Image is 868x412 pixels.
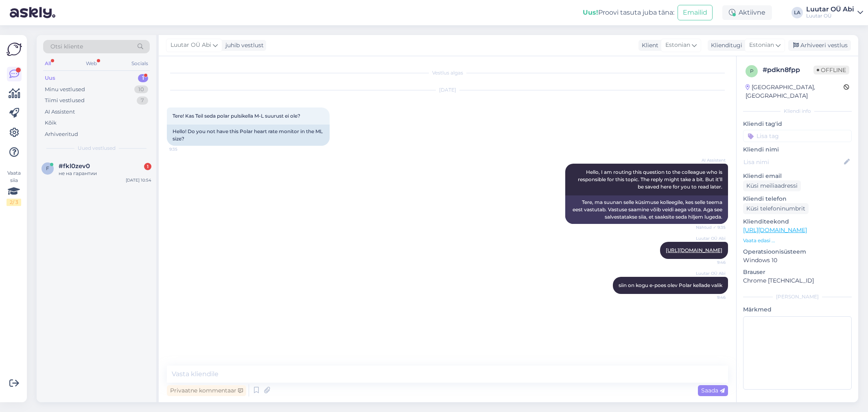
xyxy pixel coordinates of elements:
[701,387,725,394] span: Saada
[743,256,852,265] p: Windows 10
[695,294,726,300] span: 9:46
[59,170,151,177] div: не на гарантии
[173,113,300,119] span: Tere! Kas Teil seda polar pulsikella M-L suurust ei ole?
[708,41,742,50] div: Klienditugi
[45,108,75,116] div: AI Assistent
[743,276,852,285] p: Chrome [TECHNICAL_ID]
[130,58,150,69] div: Socials
[722,5,772,20] div: Aktiivne
[666,247,722,253] a: [URL][DOMAIN_NAME]
[46,165,49,171] span: f
[222,41,264,50] div: juhib vestlust
[169,146,200,152] span: 9:35
[743,195,852,203] p: Kliendi telefon
[806,6,863,19] a: Luutar OÜ AbiLuutar OÜ
[743,172,852,180] p: Kliendi email
[45,96,85,105] div: Tiimi vestlused
[134,85,148,94] div: 10
[743,237,852,244] p: Vaata edasi ...
[7,169,21,206] div: Vaata siia
[695,157,726,163] span: AI Assistent
[743,130,852,142] input: Lisa tag
[59,162,90,170] span: #fkl0zev0
[171,41,211,50] span: Luutar OÜ Abi
[45,130,78,138] div: Arhiveeritud
[743,268,852,276] p: Brauser
[743,120,852,128] p: Kliendi tag'id
[167,86,728,94] div: [DATE]
[583,8,674,18] div: Proovi tasuta juba täna:
[638,41,658,50] div: Klient
[791,7,803,18] div: LA
[84,58,98,69] div: Web
[695,235,726,241] span: Luutar OÜ Abi
[167,385,246,396] div: Privaatne kommentaar
[565,195,728,224] div: Tere, ma suunan selle küsimuse kolleegile, kes selle teema eest vastutab. Vastuse saamine võib ve...
[743,180,801,191] div: Küsi meiliaadressi
[7,42,22,57] img: Askly Logo
[788,40,851,51] div: Arhiveeri vestlus
[806,13,854,19] div: Luutar OÜ
[695,224,726,230] span: Nähtud ✓ 9:35
[743,226,807,234] a: [URL][DOMAIN_NAME]
[126,177,151,183] div: [DATE] 10:54
[746,83,844,100] div: [GEOGRAPHIC_DATA], [GEOGRAPHIC_DATA]
[750,68,754,74] span: p
[619,282,722,288] span: siin on kogu e-poes olev Polar kellade valik
[678,5,713,20] button: Emailid
[43,58,52,69] div: All
[806,6,854,13] div: Luutar OÜ Abi
[7,199,21,206] div: 2 / 3
[743,107,852,115] div: Kliendi info
[78,145,116,152] span: Uued vestlused
[743,305,852,314] p: Märkmed
[743,248,852,256] p: Operatsioonisüsteem
[665,41,690,50] span: Estonian
[743,158,842,167] input: Lisa nimi
[695,270,726,276] span: Luutar OÜ Abi
[583,9,598,16] b: Uus!
[45,74,55,82] div: Uus
[167,125,330,146] div: Hello! Do you not have this Polar heart rate monitor in the ML size?
[138,74,148,82] div: 1
[743,203,809,214] div: Küsi telefoninumbrit
[743,145,852,154] p: Kliendi nimi
[743,293,852,300] div: [PERSON_NAME]
[763,65,813,75] div: # pdkn8fpp
[137,96,148,105] div: 7
[813,66,849,75] span: Offline
[743,217,852,226] p: Klienditeekond
[45,119,57,127] div: Kõik
[695,259,726,265] span: 9:46
[144,163,151,170] div: 1
[749,41,774,50] span: Estonian
[167,69,728,77] div: Vestlus algas
[578,169,724,190] span: Hello, I am routing this question to the colleague who is responsible for this topic. The reply m...
[50,42,83,51] span: Otsi kliente
[45,85,85,94] div: Minu vestlused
